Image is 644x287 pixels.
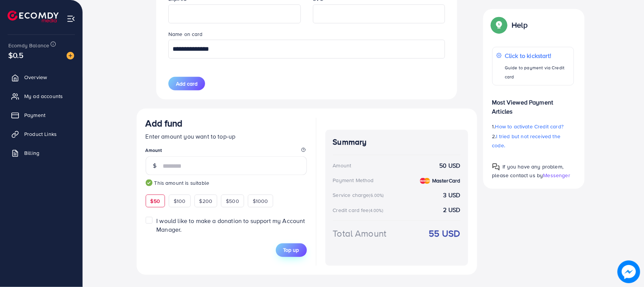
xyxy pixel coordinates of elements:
span: $1000 [253,197,268,205]
small: This amount is suitable [146,179,307,187]
span: I would like to make a donation to support my Account Manager. [156,217,305,234]
img: logo [8,11,59,22]
small: (6.00%) [369,192,384,198]
div: Payment Method [333,176,374,184]
p: Enter amount you want to top-up [146,132,307,141]
img: credit [420,178,430,184]
strong: MasterCard [432,177,460,184]
a: My ad accounts [6,89,77,104]
span: Billing [24,149,39,157]
span: $200 [199,197,213,205]
span: How to activate Credit card? [495,123,563,130]
img: guide [146,179,152,186]
span: I tried but not received the code. [492,133,561,149]
strong: 3 USD [443,191,460,200]
button: Add card [168,77,205,90]
div: Amount [333,162,352,169]
p: Click to kickstart! [505,51,569,60]
span: Ecomdy Balance [8,42,49,49]
div: Credit card fee [333,206,386,214]
span: If you have any problem, please contact us by [492,163,564,179]
span: $50 [151,197,160,205]
div: Service charge [333,191,386,199]
h3: Add fund [146,118,183,129]
img: Popup guide [492,163,500,171]
a: Payment [6,108,77,123]
img: menu [67,14,75,23]
span: Overview [24,73,47,81]
p: 1. [492,122,574,131]
label: Name on card [168,30,203,38]
img: image [67,52,74,59]
a: Product Links [6,126,77,142]
span: Product Links [24,130,57,138]
span: Payment [24,111,45,119]
strong: 50 USD [440,161,460,170]
legend: Amount [146,147,307,156]
p: Help [512,20,528,30]
strong: 55 USD [429,227,460,240]
span: Top up [283,246,299,254]
strong: 2 USD [443,206,460,214]
iframe: Secure CVC input frame [317,6,441,22]
small: (4.00%) [369,207,383,214]
a: Overview [6,70,77,85]
span: Add card [176,80,198,87]
button: Top up [276,243,307,257]
img: image [618,261,639,282]
p: 2. [492,132,574,150]
span: Messenger [543,172,570,179]
span: My ad accounts [24,92,63,100]
span: $500 [226,197,239,205]
a: Billing [6,145,77,161]
h4: Summary [333,137,460,147]
div: Total Amount [333,227,387,240]
p: Most Viewed Payment Articles [492,92,574,116]
span: $100 [174,197,186,205]
span: $0.5 [8,50,24,61]
img: Popup guide [492,18,506,32]
iframe: Secure expiration date input frame [173,6,297,22]
p: Guide to payment via Credit card [505,63,569,81]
